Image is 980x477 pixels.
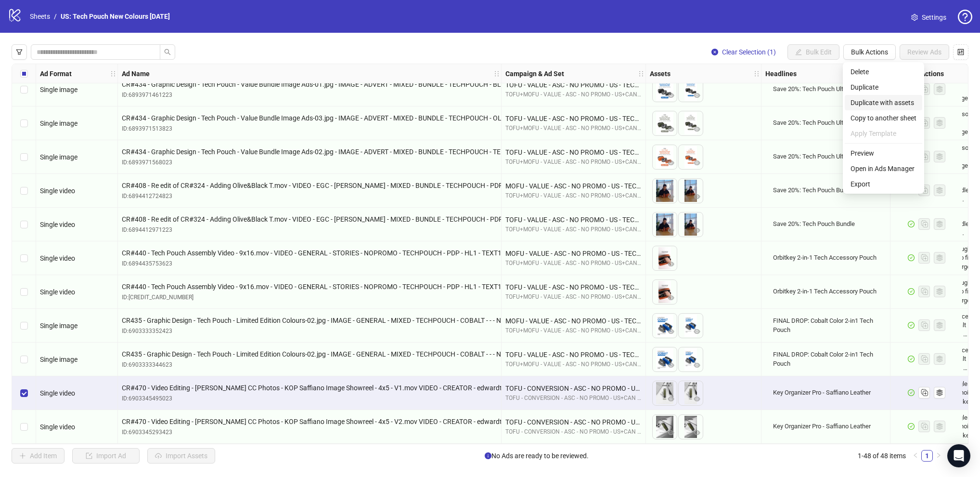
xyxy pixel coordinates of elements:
[40,389,75,397] span: Single video
[505,68,564,79] strong: Campaign & Ad Set
[122,225,497,235] div: ID: 6894412971223
[908,356,915,362] span: check-circle
[711,49,718,55] span: close-circle
[668,328,674,335] span: eye
[122,259,497,268] div: ID: 6894435753623
[122,394,497,403] div: ID: 6903345495023
[773,220,855,228] div: Save 20%: Tech Pouch Bundle
[505,113,642,124] div: TOFU - VALUE - ASC - NO PROMO - US - TECH POUCH + WORK 01072025
[691,124,703,135] button: Preview
[665,292,677,304] button: Preview
[679,145,703,169] img: Asset 2
[691,326,703,338] button: Preview
[851,179,916,189] span: Export
[921,450,933,462] li: 1
[760,70,767,77] span: holder
[668,261,674,267] span: eye
[12,73,36,106] div: Select row 38
[668,227,674,234] span: eye
[499,64,501,83] div: Resize Ad Name column
[122,360,497,370] div: ID: 6903333344623
[122,91,497,100] div: ID: 6893971461223
[773,152,879,161] div: Save 20%: Tech Pouch Ultimate Bundle
[505,427,642,437] div: TOFU - CONVERSION - ASC - NO PROMO - US+CAN - EVERYDAYCARRY - 22012024 Campaign
[110,70,116,77] span: holder
[691,191,703,203] button: Preview
[505,259,642,268] div: TOFU+MOFU - VALUE - ASC - NO PROMO - US+CAN - TECH POUCH + WORK 01072025
[638,70,645,77] span: holder
[691,360,703,371] button: Preview
[645,70,651,77] span: holder
[694,396,700,402] span: eye
[505,360,642,369] div: TOFU+MOFU - VALUE - ASC - NO PROMO - US+CAN - TECH POUCH + WORK 01072025
[851,163,916,174] span: Open in Ads Manager
[122,68,150,79] strong: Ad Name
[164,49,171,55] span: search
[679,179,703,203] img: Asset 2
[908,389,915,396] span: check-circle
[650,68,671,79] strong: Assets
[116,70,123,77] span: holder
[505,181,642,191] div: MOFU - VALUE - ASC - NO PROMO - US - TECH POUCH NEW COLOURS 01072025
[59,11,172,22] a: US: Tech Pouch New Colours [DATE]
[16,49,23,55] span: filter
[653,280,677,304] img: Asset 1
[122,383,497,393] span: CR#470 - Video Editing - [PERSON_NAME] CC Photos - KOP Saffiano Image Showreel - 4x5 - V1.mov VID...
[679,78,703,102] img: Asset 2
[903,10,954,25] a: Settings
[694,362,700,369] span: eye
[691,225,703,237] button: Preview
[773,388,871,397] div: Key Organizer Pro - Saffiano Leather
[947,444,970,467] div: Open Intercom Messenger
[122,214,497,225] span: CR#408 - Re edit of CR#324 - Adding Olive&Black T.mov - VIDEO - EGC - [PERSON_NAME] - MIXED - BUN...
[665,124,677,135] button: Preview
[665,394,677,405] button: Preview
[668,92,674,99] span: eye
[505,316,642,326] div: MOFU - VALUE - ASC - NO PROMO - US - TECH POUCH NEW COLOURS 01072025
[122,124,497,133] div: ID: 6893971513823
[668,429,674,436] span: eye
[653,415,677,439] img: Asset 1
[122,192,497,201] div: ID: 6894412724823
[653,78,677,102] img: Asset 1
[122,428,497,437] div: ID: 6903345293423
[505,90,642,99] div: TOFU+MOFU - VALUE - ASC - NO PROMO - US+CAN - TECH POUCH + WORK 01072025
[122,315,497,326] span: CR435 - Graphic Design - Tech Pouch - Limited Edition Colours-02.jpg - IMAGE - GENERAL - MIXED - ...
[665,360,677,371] button: Preview
[691,394,703,405] button: Preview
[12,410,36,444] div: Select row 48
[12,64,36,83] div: Select all rows
[694,429,700,436] span: eye
[921,68,944,79] strong: Actions
[665,427,677,439] button: Preview
[694,92,700,99] span: eye
[679,111,703,135] img: Asset 2
[122,158,497,167] div: ID: 6893971568023
[40,288,75,296] span: Single video
[668,193,674,200] span: eye
[665,259,677,270] button: Preview
[773,85,879,93] div: Save 20%: Tech Pouch Ultimate Bundle
[500,70,507,77] span: holder
[668,294,674,301] span: eye
[72,448,140,464] button: Import Ad
[919,387,929,397] svg: Duplicate
[851,97,916,108] span: Duplicate with assets
[851,66,916,77] span: Delete
[851,113,916,123] span: Copy to another sheet
[908,254,915,261] span: check-circle
[12,376,36,410] div: Select row 47
[40,187,75,195] span: Single video
[773,119,879,127] div: Save 20%: Tech Pouch Ultimate Bundle
[505,326,642,335] div: TOFU+MOFU - VALUE - ASC - NO PROMO - US+CAN - TECH POUCH + WORK 01072025
[851,148,916,159] span: Preview
[908,322,915,329] span: check-circle
[122,327,497,336] div: ID: 6903333352423
[922,12,946,23] span: Settings
[505,394,642,403] div: TOFU - CONVERSION - ASC - NO PROMO - US+CAN - EVERYDAYCARRY - 22012024 Campaign
[505,282,642,292] div: TOFU - VALUE - ASC - NO PROMO - US - TECH POUCH + WORK 01072025
[505,79,642,90] div: TOFU - VALUE - ASC - NO PROMO - US - TECH POUCH + WORK 01072025
[505,214,642,225] div: TOFU - VALUE - ASC - NO PROMO - US - TECH POUCH + WORK 01072025
[668,396,674,402] span: eye
[704,44,784,60] button: Clear Selection (1)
